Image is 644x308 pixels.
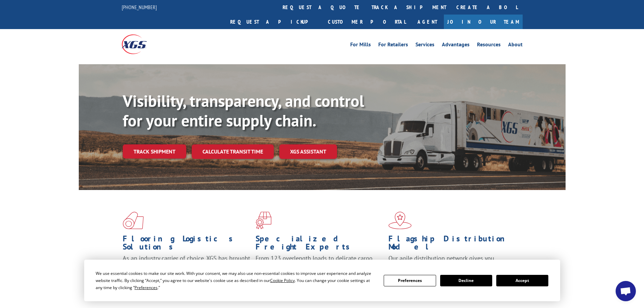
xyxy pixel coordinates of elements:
[444,15,523,29] a: Join Our Team
[123,144,186,159] a: Track shipment
[192,144,274,159] a: Calculate transit time
[378,42,408,49] a: For Retailers
[388,254,513,270] span: Our agile distribution network gives you nationwide inventory management on demand.
[225,15,323,29] a: Request a pickup
[256,235,383,254] h1: Specialized Freight Experts
[440,275,492,286] button: Decline
[135,285,158,290] span: Preferences
[123,90,364,131] b: Visibility, transparency, and control for your entire supply chain.
[388,212,412,229] img: xgs-icon-flagship-distribution-model-red
[411,15,444,29] a: Agent
[442,42,470,49] a: Advantages
[123,254,250,278] span: As an industry carrier of choice, XGS has brought innovation and dedication to flooring logistics...
[323,15,411,29] a: Customer Portal
[496,275,548,286] button: Accept
[477,42,501,49] a: Resources
[256,212,271,229] img: xgs-icon-focused-on-flooring-red
[122,4,157,10] a: [PHONE_NUMBER]
[279,144,337,159] a: XGS ASSISTANT
[508,42,523,49] a: About
[616,281,636,301] div: Open chat
[270,278,295,283] span: Cookie Policy
[96,270,376,291] div: We use essential cookies to make our site work. With your consent, we may also use non-essential ...
[123,212,144,229] img: xgs-icon-total-supply-chain-intelligence-red
[350,42,371,49] a: For Mills
[123,235,251,254] h1: Flooring Logistics Solutions
[256,254,383,284] p: From 123 overlength loads to delicate cargo, our experienced staff knows the best way to move you...
[388,235,516,254] h1: Flagship Distribution Model
[84,260,560,301] div: Cookie Consent Prompt
[415,42,434,49] a: Services
[384,275,436,286] button: Preferences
